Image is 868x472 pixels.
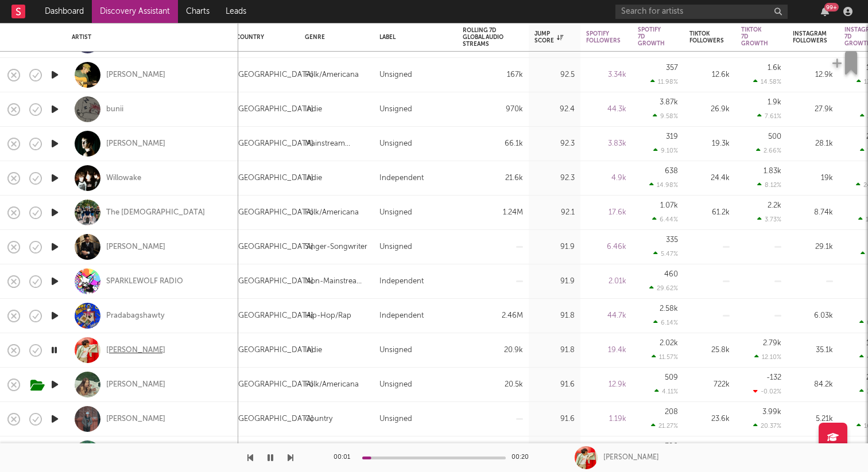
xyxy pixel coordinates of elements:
[756,147,781,154] div: 2.66 %
[534,378,575,392] div: 91.6
[793,344,833,357] div: 35.1k
[824,3,839,11] div: 99 +
[534,103,575,116] div: 92.4
[305,68,359,82] div: Folk/Americana
[664,271,678,278] div: 460
[768,133,781,141] div: 500
[236,412,313,426] div: [GEOGRAPHIC_DATA]
[379,412,412,426] div: Unsigned
[106,414,165,424] a: [PERSON_NAME]
[793,378,833,392] div: 84.2k
[793,137,833,151] div: 28.1k
[764,167,781,175] div: 1.83k
[379,68,412,82] div: Unsigned
[666,236,678,244] div: 335
[236,206,313,220] div: [GEOGRAPHIC_DATA]
[463,378,523,392] div: 20.5k
[106,104,123,115] a: bunii
[586,171,626,185] div: 4.9k
[638,26,665,47] div: Spotify 7D Growth
[463,206,523,220] div: 1.24M
[586,378,626,392] div: 12.9k
[236,137,313,151] div: [GEOGRAPHIC_DATA]
[106,242,165,252] a: [PERSON_NAME]
[379,206,412,220] div: Unsigned
[793,171,833,185] div: 19k
[757,112,781,120] div: 7.61 %
[753,388,781,395] div: -0.02 %
[615,5,788,19] input: Search for artists
[463,103,523,116] div: 970k
[651,422,678,430] div: 21.27 %
[379,171,424,185] div: Independent
[305,171,322,185] div: Indie
[236,378,313,392] div: [GEOGRAPHIC_DATA]
[236,34,288,41] div: Country
[689,68,730,82] div: 12.6k
[236,275,313,288] div: [GEOGRAPHIC_DATA]
[753,78,781,85] div: 14.58 %
[106,311,165,321] div: Pradabagshawty
[766,374,781,381] div: -132
[763,340,781,347] div: 2.79k
[665,443,678,450] div: 390
[653,147,678,154] div: 9.10 %
[534,275,575,288] div: 91.9
[653,319,678,326] div: 6.14 %
[793,206,833,220] div: 8.74k
[534,171,575,185] div: 92.3
[653,112,678,120] div: 9.58 %
[463,137,523,151] div: 66.1k
[106,70,165,80] a: [PERSON_NAME]
[586,137,626,151] div: 3.83k
[106,139,165,149] a: [PERSON_NAME]
[586,412,626,426] div: 1.19k
[463,344,523,357] div: 20.9k
[379,34,445,41] div: Label
[586,30,621,44] div: Spotify Followers
[106,276,183,287] a: SPARKLEWOLF RADIO
[586,344,626,357] div: 19.4k
[603,453,659,463] div: [PERSON_NAME]
[653,250,678,258] div: 5.47 %
[534,309,575,323] div: 91.8
[534,68,575,82] div: 92.5
[652,353,678,361] div: 11.57 %
[689,137,730,151] div: 19.3k
[654,388,678,395] div: 4.11 %
[106,208,205,218] a: The [DEMOGRAPHIC_DATA]
[463,27,506,48] div: Rolling 7D Global Audio Streams
[534,206,575,220] div: 92.1
[793,412,833,426] div: 5.21k
[586,309,626,323] div: 44.7k
[534,137,575,151] div: 92.3
[793,103,833,116] div: 27.9k
[463,171,523,185] div: 21.6k
[379,378,412,392] div: Unsigned
[236,240,313,254] div: [GEOGRAPHIC_DATA]
[72,34,227,41] div: Artist
[236,68,313,82] div: [GEOGRAPHIC_DATA]
[534,30,563,44] div: Jump Score
[305,103,322,116] div: Indie
[586,206,626,220] div: 17.6k
[652,216,678,223] div: 6.44 %
[689,30,724,44] div: Tiktok Followers
[106,380,165,390] a: [PERSON_NAME]
[463,68,523,82] div: 167k
[666,133,678,141] div: 319
[305,137,368,151] div: Mainstream Electronic
[660,340,678,347] div: 2.02k
[689,378,730,392] div: 722k
[649,181,678,189] div: 14.98 %
[379,309,424,323] div: Independent
[236,344,313,357] div: [GEOGRAPHIC_DATA]
[665,374,678,381] div: 509
[305,34,362,41] div: Genre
